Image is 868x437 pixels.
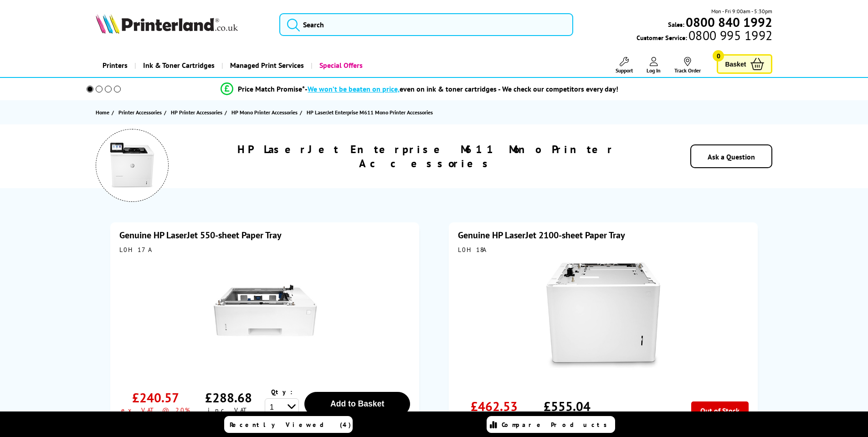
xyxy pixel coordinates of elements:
div: ex VAT @ 20% [121,406,190,414]
span: Basket [725,58,746,70]
img: HP LaserJet 2100-sheet Paper Tray [546,258,660,372]
a: HP Printer Accessories [171,108,225,117]
span: HP LaserJet Enterprise M611 Mono Printer Accessories [307,109,433,116]
a: Ink & Toner Cartridges [134,54,221,77]
div: £462.53 [471,398,518,415]
a: Home [96,108,112,117]
span: Customer Service: [637,31,772,42]
a: Support [616,57,633,74]
span: 0800 995 1992 [687,31,772,40]
b: 0800 840 1992 [686,14,772,31]
span: Support [616,67,633,74]
input: Search [279,13,573,36]
li: modal_Promise [74,81,765,97]
a: Basket 0 [717,54,772,74]
div: Out of Stock [691,401,749,420]
a: 0800 840 1992 [684,18,772,26]
span: Log In [647,67,661,74]
span: 0 [713,50,724,62]
span: Compare Products [502,421,612,429]
div: L0H18A [458,246,749,254]
span: Add to Basket [330,399,384,408]
div: L0H17A [119,246,410,254]
div: £555.04 [544,398,591,415]
a: Compare Products [487,416,615,433]
span: Sales: [668,20,684,29]
a: Recently Viewed (4) [224,416,353,433]
h1: HP LaserJet Enterprise M611 Mono Printer Accessories [196,142,657,170]
span: HP Mono Printer Accessories [231,108,298,117]
img: HP LaserJet Enterprise M611 Mono Printer Accessories [109,143,155,188]
span: HP Printer Accessories [171,108,222,117]
a: HP Mono Printer Accessories [231,108,300,117]
span: Mon - Fri 9:00am - 5:30pm [711,7,772,15]
a: Printers [96,54,134,77]
span: Ink & Toner Cartridges [143,54,215,77]
a: Special Offers [311,54,370,77]
img: HP LaserJet 550-sheet Paper Tray [208,258,322,372]
span: We won’t be beaten on price, [308,84,400,93]
div: - even on ink & toner cartridges - We check our competitors every day! [305,84,618,93]
a: Managed Print Services [221,54,311,77]
img: Printerland Logo [96,14,238,34]
a: Ask a Question [708,152,755,161]
div: £288.68 [205,389,252,406]
span: Printer Accessories [118,108,162,117]
a: Track Order [674,57,701,74]
div: inc VAT [208,406,249,414]
span: Price Match Promise* [238,84,305,93]
a: Printer Accessories [118,108,164,117]
a: Printerland Logo [96,14,268,36]
a: Log In [647,57,661,74]
a: Genuine HP LaserJet 550-sheet Paper Tray [119,229,282,241]
span: Recently Viewed (4) [230,421,351,429]
button: Add to Basket [304,392,410,416]
div: £240.57 [132,389,179,406]
a: Genuine HP LaserJet 2100-sheet Paper Tray [458,229,625,241]
span: Qty: [271,388,293,396]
